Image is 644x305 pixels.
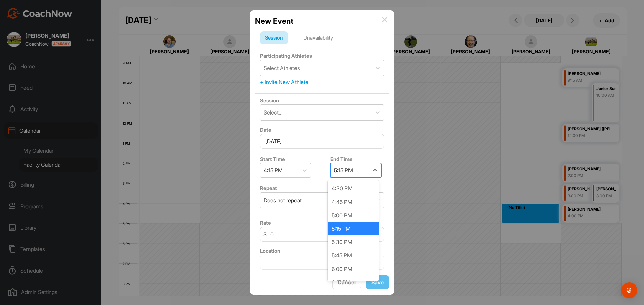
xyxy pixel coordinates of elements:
div: 5:15 PM [328,222,379,235]
div: 5:00 PM [328,209,379,222]
span: $ [263,230,267,238]
label: Rate [260,220,271,226]
div: 6:15 PM [328,276,379,289]
label: Location [260,248,280,254]
img: info [382,17,387,22]
div: 5:45 PM [328,249,379,262]
h2: New Event [255,15,293,27]
label: Session [260,97,279,104]
div: Session [260,31,288,44]
label: Repeat [260,185,277,192]
div: Open Intercom Messenger [621,282,637,298]
label: Start Time [260,156,285,162]
div: + Invite New Athlete [260,78,384,86]
div: Select... [264,108,283,117]
div: Unavailability [298,31,338,44]
button: Cancel [332,275,361,290]
div: 5:15 PM [334,166,353,174]
div: 4:45 PM [328,195,379,209]
div: Select Athletes [264,64,300,72]
input: 0 [260,227,384,242]
div: 6:00 PM [328,262,379,276]
label: End Time [330,156,353,162]
div: 4:15 PM [264,166,283,174]
button: Save [366,275,389,290]
div: 5:30 PM [328,235,379,249]
div: 4:30 PM [328,182,379,195]
div: Does not repeat [264,196,302,204]
label: Date [260,127,271,133]
label: Participating Athletes [260,53,312,59]
input: Select Date [260,134,384,149]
